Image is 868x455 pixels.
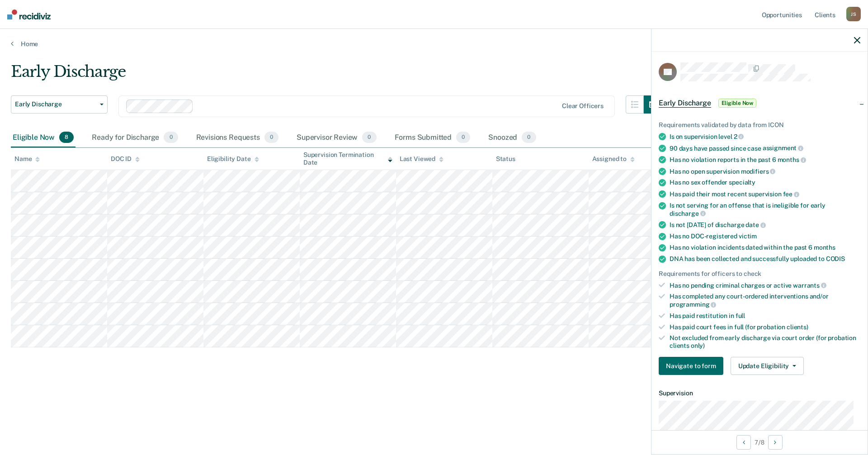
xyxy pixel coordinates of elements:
[846,7,861,21] div: J S
[59,132,74,143] span: 8
[496,155,515,163] div: Status
[778,156,806,163] span: months
[651,430,868,454] div: 7 / 8
[768,435,783,450] button: Next Opportunity
[393,128,472,148] div: Forms Submitted
[7,9,51,19] img: Recidiviz
[670,255,860,263] div: DNA has been collected and successfully uploaded to
[670,334,860,350] div: Not excluded from early discharge via court order (for probation clients
[11,62,662,88] div: Early Discharge
[670,167,860,175] div: Has no open supervision
[670,179,860,186] div: Has no sex offender
[670,232,860,240] div: Has no DOC-registered
[400,155,443,163] div: Last Viewed
[736,435,751,450] button: Previous Opportunity
[592,155,635,163] div: Assigned to
[659,357,727,375] a: Navigate to form link
[486,128,538,148] div: Snoozed
[787,323,808,331] span: clients)
[826,255,845,262] span: CODIS
[729,179,755,186] span: specialty
[670,133,860,141] div: Is on supervision level
[741,168,776,175] span: modifiers
[362,132,376,143] span: 0
[164,132,178,143] span: 0
[303,151,392,166] div: Supervision Termination Date
[562,102,604,110] div: Clear officers
[522,132,536,143] span: 0
[90,128,179,148] div: Ready for Discharge
[659,121,860,129] div: Requirements validated by data from ICON
[783,190,799,198] span: fee
[736,312,745,319] span: full
[264,132,278,143] span: 0
[670,312,860,320] div: Has paid restitution in
[659,389,860,397] dt: Supervision
[651,89,868,118] div: Early DischargeEligible Now
[659,99,711,108] span: Early Discharge
[15,100,96,108] span: Early Discharge
[691,342,705,349] span: only)
[731,357,804,375] button: Update Eligibility
[734,133,744,140] span: 2
[207,155,259,163] div: Eligibility Date
[659,270,860,278] div: Requirements for officers to check
[456,132,470,143] span: 0
[11,40,857,48] a: Home
[670,202,860,217] div: Is not serving for an offense that is ineligible for early
[670,323,860,331] div: Has paid court fees in full (for probation
[194,128,280,148] div: Revisions Requests
[793,282,826,289] span: warrants
[295,128,378,148] div: Supervisor Review
[111,155,140,163] div: DOC ID
[670,293,860,308] div: Has completed any court-ordered interventions and/or
[718,99,757,108] span: Eligible Now
[670,244,860,251] div: Has no violation incidents dated within the past 6
[745,221,765,228] span: date
[739,232,757,240] span: victim
[670,281,860,289] div: Has no pending criminal charges or active
[763,144,803,152] span: assignment
[670,190,860,198] div: Has paid their most recent supervision
[670,144,860,152] div: 90 days have passed since case
[11,128,75,148] div: Eligible Now
[670,221,860,229] div: Is not [DATE] of discharge
[814,244,835,251] span: months
[670,301,716,308] span: programming
[14,155,40,163] div: Name
[670,156,860,164] div: Has no violation reports in the past 6
[659,357,723,375] button: Navigate to form
[670,210,706,217] span: discharge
